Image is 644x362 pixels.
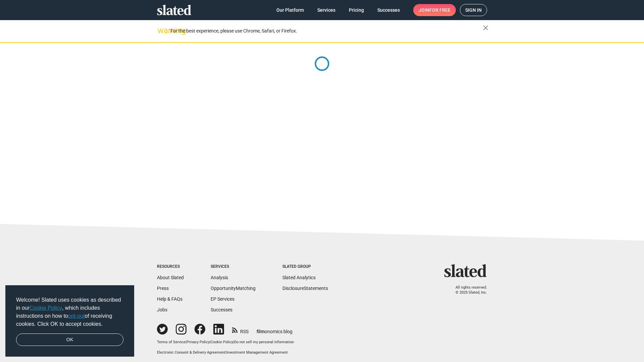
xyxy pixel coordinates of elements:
[158,26,166,35] mat-icon: warning
[16,296,123,328] span: Welcome! Slated uses cookies as described in our , which includes instructions on how to of recei...
[157,286,169,291] a: Press
[282,264,328,269] div: Slated Group
[419,4,450,16] span: Join
[211,296,234,302] a: EP Services
[413,4,456,16] a: Joinfor free
[429,4,450,16] span: for free
[282,275,316,280] a: Slated Analytics
[210,340,211,344] span: |
[465,4,482,16] span: Sign in
[343,4,369,16] a: Pricing
[257,323,292,335] a: filmonomics blog
[157,350,225,355] a: Electronic Consent & Delivery Agreement
[211,307,232,312] a: Successes
[157,307,167,312] a: Jobs
[317,4,335,16] span: Services
[5,285,134,357] div: cookieconsent
[233,340,234,344] span: |
[211,340,233,344] a: Cookie Policy
[232,324,249,335] a: RSS
[211,275,228,280] a: Analysis
[211,286,256,291] a: OpportunityMatching
[448,285,487,295] p: All rights reserved. © 2025 Slated, Inc.
[257,329,265,334] span: film
[349,4,364,16] span: Pricing
[157,264,184,269] div: Resources
[377,4,400,16] span: Successes
[372,4,405,16] a: Successes
[271,4,309,16] a: Our Platform
[16,334,123,346] a: dismiss cookie message
[482,24,490,32] mat-icon: close
[157,275,184,280] a: About Slated
[211,264,256,269] div: Services
[282,286,328,291] a: DisclosureStatements
[225,350,226,355] span: |
[186,340,210,344] a: Privacy Policy
[460,4,487,16] a: Sign in
[157,340,185,344] a: Terms of Service
[226,350,288,355] a: Investment Management Agreement
[157,296,182,302] a: Help & FAQs
[276,4,304,16] span: Our Platform
[30,305,62,311] a: Cookie Policy
[170,26,483,36] div: For the best experience, please use Chrome, Safari, or Firefox.
[312,4,341,16] a: Services
[234,340,294,345] button: Do not sell my personal information
[68,313,85,319] a: opt-out
[185,340,186,344] span: |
